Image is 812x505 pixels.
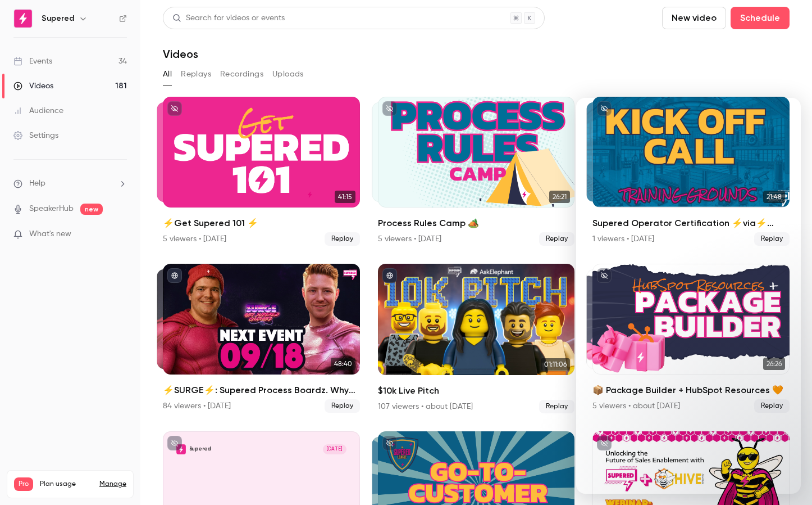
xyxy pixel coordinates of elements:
[378,97,575,246] a: 26:2126:21Process Rules Camp 🏕️5 viewers • [DATE]Replay
[335,191,355,203] span: 41:15
[42,13,74,24] h6: Supered
[29,228,71,240] span: What's new
[163,264,360,413] a: 48:4048:40⚡️SURGE⚡️: Supered Process Boardz. Why sales enablement used to feel hard84 viewers • [...
[99,480,126,489] a: Manage
[539,400,574,413] span: Replay
[13,56,52,67] div: Events
[163,384,360,397] h2: ⚡️SURGE⚡️: Supered Process Boardz. Why sales enablement used to feel hard
[14,477,33,491] span: Pro
[163,97,360,246] a: 41:1541:15⚡️Get Supered 101 ⚡️5 viewers • [DATE]Replay
[172,12,285,24] div: Search for videos or events
[40,480,93,489] span: Plan usage
[167,436,182,450] button: unpublished
[29,178,45,190] span: Help
[163,233,226,245] div: 5 viewers • [DATE]
[325,399,360,413] span: Replay
[731,7,790,29] button: Schedule
[382,436,397,450] button: unpublished
[323,444,346,454] span: [DATE]
[167,101,182,116] button: unpublished
[592,97,790,246] li: Supered Operator Certification ⚡️via⚡️ Training Grounds: Kickoff Call
[163,264,360,413] li: ⚡️SURGE⚡️: Supered Process Boardz. Why sales enablement used to feel hard
[13,80,53,92] div: Videos
[662,7,726,29] button: New video
[80,204,103,215] span: new
[163,97,360,246] li: ⚡️Get Supered 101 ⚡️
[181,65,211,83] button: Replays
[14,10,32,28] img: Supered
[13,178,127,190] li: help-dropdown-opener
[163,47,198,61] h1: Videos
[163,7,790,498] section: Videos
[163,400,231,412] div: 84 viewers • [DATE]
[378,233,441,245] div: 5 viewers • [DATE]
[382,101,397,116] button: unpublished
[163,217,360,230] h2: ⚡️Get Supered 101 ⚡️
[29,203,74,215] a: SpeakerHub
[378,264,575,413] a: 01:11:06$10k Live Pitch107 viewers • about [DATE]Replay
[331,358,355,370] span: 48:40
[378,401,473,412] div: 107 viewers • about [DATE]
[541,358,570,371] span: 01:11:06
[272,65,304,83] button: Uploads
[382,268,397,283] button: published
[220,65,263,83] button: Recordings
[592,97,790,246] a: 21:4821:48Supered Operator Certification ⚡️via⚡️ Training Grounds: Kickoff Call1 viewers • [DATE]...
[163,65,172,83] button: All
[576,98,801,494] iframe: Intercom live chat
[13,130,58,141] div: Settings
[378,97,575,246] li: Process Rules Camp 🏕️
[113,229,127,240] iframe: Noticeable Trigger
[539,232,574,246] span: Replay
[325,232,360,246] span: Replay
[378,384,575,398] h2: $10k Live Pitch
[167,268,182,283] button: published
[378,264,575,413] li: $10k Live Pitch
[378,217,575,230] h2: Process Rules Camp 🏕️
[13,105,63,116] div: Audience
[549,191,570,203] span: 26:21
[189,446,211,453] p: Supered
